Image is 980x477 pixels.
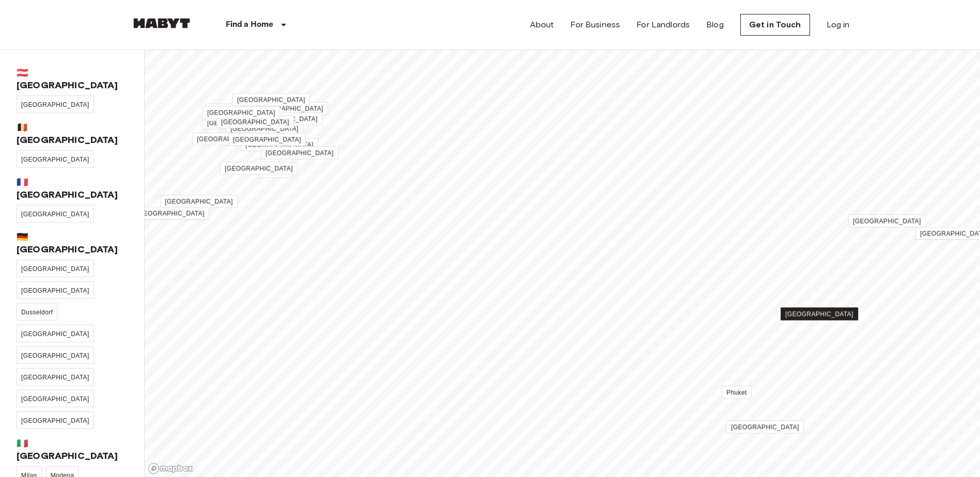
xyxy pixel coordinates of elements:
span: [GEOGRAPHIC_DATA] [233,136,301,144]
div: Map marker [160,197,238,208]
span: 🇦🇹 [GEOGRAPHIC_DATA] [17,67,128,91]
div: Map marker [259,167,292,178]
a: Dusseldorf [17,303,57,321]
a: Log in [827,19,850,31]
span: Phuket [726,389,747,396]
span: [GEOGRAPHIC_DATA] [21,156,89,163]
span: [GEOGRAPHIC_DATA] [21,101,89,108]
div: Map marker [205,110,282,121]
a: Mapbox logo [148,463,193,474]
div: Map marker [206,105,283,116]
div: Map marker [251,104,328,115]
div: Map marker [848,216,926,227]
a: [GEOGRAPHIC_DATA] [245,113,322,125]
div: Map marker [722,388,752,399]
span: Dusseldorf [21,309,53,316]
div: Map marker [220,164,298,174]
span: 🇧🇪 [GEOGRAPHIC_DATA] [17,121,128,146]
a: Get in Touch [740,14,810,36]
span: 🇮🇹 [GEOGRAPHIC_DATA] [17,437,128,462]
img: Habyt [131,18,193,28]
a: [GEOGRAPHIC_DATA] [17,325,94,342]
div: Map marker [132,209,209,219]
span: [GEOGRAPHIC_DATA] [266,150,334,157]
span: [GEOGRAPHIC_DATA] [21,395,89,403]
a: [GEOGRAPHIC_DATA] [228,133,306,146]
a: About [530,19,554,31]
span: [GEOGRAPHIC_DATA] [207,120,275,127]
span: [GEOGRAPHIC_DATA] [230,125,299,133]
span: [GEOGRAPHIC_DATA] [225,165,293,172]
div: Map marker [261,148,338,159]
div: Map marker [226,124,303,135]
a: [GEOGRAPHIC_DATA] [726,421,804,434]
span: 🇩🇪 [GEOGRAPHIC_DATA] [17,231,128,256]
a: Blog [706,19,724,31]
a: [GEOGRAPHIC_DATA] [17,150,94,168]
span: [GEOGRAPHIC_DATA] [21,265,89,273]
div: Map marker [192,134,270,145]
span: [GEOGRAPHIC_DATA] [250,116,318,123]
div: Map marker [203,108,280,119]
a: [GEOGRAPHIC_DATA] [132,207,209,220]
a: [GEOGRAPHIC_DATA] [17,96,94,113]
span: [GEOGRAPHIC_DATA] [731,424,799,431]
span: [GEOGRAPHIC_DATA] [197,136,265,143]
div: Map marker [781,309,858,320]
a: [GEOGRAPHIC_DATA] [17,260,94,277]
a: [GEOGRAPHIC_DATA] [203,106,280,119]
span: [GEOGRAPHIC_DATA] [21,374,89,381]
div: Map marker [245,114,322,125]
div: Map marker [216,117,294,128]
span: [GEOGRAPHIC_DATA] [853,218,921,225]
a: [GEOGRAPHIC_DATA] [17,368,94,386]
span: [GEOGRAPHIC_DATA] [207,109,275,117]
a: [GEOGRAPHIC_DATA] [203,117,280,130]
a: [GEOGRAPHIC_DATA] [17,411,94,429]
a: [GEOGRAPHIC_DATA] [226,122,303,135]
a: [GEOGRAPHIC_DATA] [232,93,310,106]
span: [GEOGRAPHIC_DATA] [237,97,305,104]
a: [GEOGRAPHIC_DATA] [17,205,94,222]
p: Find a Home [226,19,274,31]
a: [GEOGRAPHIC_DATA] [17,281,94,299]
span: [GEOGRAPHIC_DATA] [21,211,89,218]
a: [GEOGRAPHIC_DATA] [17,390,94,407]
span: [GEOGRAPHIC_DATA] [221,119,289,126]
a: [GEOGRAPHIC_DATA] [192,133,270,146]
div: Map marker [241,140,318,151]
span: [GEOGRAPHIC_DATA] [21,352,89,359]
a: [GEOGRAPHIC_DATA] [206,104,283,117]
span: [GEOGRAPHIC_DATA] [21,287,89,294]
a: For Landlords [636,19,690,31]
span: [GEOGRAPHIC_DATA] [136,210,205,217]
a: [GEOGRAPHIC_DATA] [216,116,294,129]
a: [GEOGRAPHIC_DATA] [160,195,238,208]
a: [GEOGRAPHIC_DATA] [848,215,926,228]
span: [GEOGRAPHIC_DATA] [785,311,853,318]
a: [GEOGRAPHIC_DATA] [220,162,298,175]
a: [GEOGRAPHIC_DATA] [17,346,94,364]
span: [GEOGRAPHIC_DATA] [245,141,314,149]
div: Map marker [255,161,280,171]
a: [GEOGRAPHIC_DATA] [251,102,328,115]
span: [GEOGRAPHIC_DATA] [255,105,323,113]
span: [GEOGRAPHIC_DATA] [165,198,233,205]
a: [GEOGRAPHIC_DATA] [261,147,338,160]
div: Map marker [228,135,306,146]
div: Map marker [726,422,804,433]
a: [GEOGRAPHIC_DATA] [781,308,858,321]
span: 🇫🇷 [GEOGRAPHIC_DATA] [17,176,128,201]
span: [GEOGRAPHIC_DATA] [21,330,89,338]
div: Map marker [203,118,280,129]
a: Milan [255,159,280,172]
span: [GEOGRAPHIC_DATA] [21,417,89,424]
a: For Business [570,19,620,31]
div: Map marker [232,95,310,106]
a: Phuket [722,386,752,399]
